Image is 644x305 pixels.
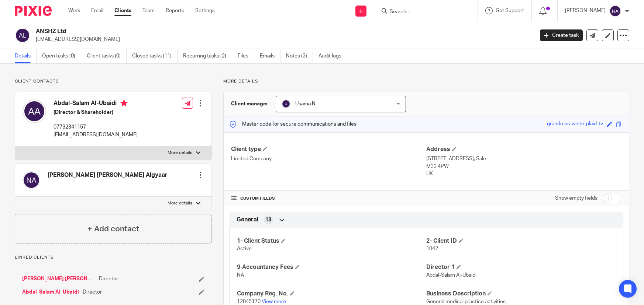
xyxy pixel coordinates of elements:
[231,100,268,108] h3: Client manager
[48,171,168,179] h4: [PERSON_NAME] [PERSON_NAME] Algyaar
[555,194,597,202] label: Show empty fields
[426,146,621,153] h4: Address
[237,216,258,224] span: General
[295,101,316,106] span: Usama N
[87,49,127,63] a: Client tasks (0)
[426,170,621,178] p: UK
[540,29,583,41] a: Create task
[168,200,192,206] p: More details
[237,299,261,304] span: 12845170
[565,7,606,14] p: [PERSON_NAME]
[426,163,621,170] p: M33 4PW
[426,246,438,251] span: 1042
[15,28,30,43] img: svg%3E
[426,155,621,162] p: [STREET_ADDRESS], Sale
[389,9,455,15] input: Search
[547,120,603,129] div: grandmas-white-plaid-tv
[42,49,81,63] a: Open tasks (0)
[54,109,138,116] h5: (Director & Shareholder)
[83,288,102,296] span: Director
[195,7,215,14] a: Settings
[183,49,232,63] a: Recurring tasks (2)
[36,36,529,43] p: [EMAIL_ADDRESS][DOMAIN_NAME]
[120,99,128,107] i: Primary
[237,246,252,251] span: Active
[265,216,271,224] span: 13
[237,237,426,245] h4: 1- Client Status
[426,237,616,245] h4: 2- Client ID
[15,255,212,260] p: Linked clients
[91,7,103,14] a: Email
[231,155,426,162] p: Limited Company
[68,7,80,14] a: Work
[426,299,506,304] span: General medical practice activities
[237,290,426,298] h4: Company Reg. No.
[22,275,95,283] a: [PERSON_NAME] [PERSON_NAME] Algyaar
[238,49,254,63] a: Files
[168,150,192,156] p: More details
[54,99,138,109] h4: Abdal-Salam Al-Ubaidi
[166,7,184,14] a: Reports
[426,273,476,278] span: Abdal-Salam Al-Ubaidi
[23,99,46,123] img: svg%3E
[282,99,290,108] img: svg%3E
[229,120,357,128] p: Master code for secure communications and files
[426,263,616,271] h4: Director 1
[223,78,629,84] p: More details
[231,146,426,153] h4: Client type
[15,49,37,63] a: Details
[609,5,621,17] img: svg%3E
[15,78,212,84] p: Client contacts
[286,49,313,63] a: Notes (2)
[231,196,426,201] h4: CUSTOM FIELDS
[23,171,40,189] img: svg%3E
[114,7,131,14] a: Clients
[496,8,524,13] span: Get Support
[237,273,244,278] span: NA
[262,299,286,304] a: View more
[237,263,426,271] h4: 9-Accountancy Fees
[318,49,347,63] a: Audit logs
[426,290,616,298] h4: Business Description
[36,28,430,35] h2: ANSHZ Ltd
[260,49,280,63] a: Emails
[54,123,138,131] p: 07732341157
[15,6,52,16] img: Pixie
[132,49,178,63] a: Closed tasks (11)
[99,275,118,283] span: Director
[142,7,155,14] a: Team
[54,131,138,139] p: [EMAIL_ADDRESS][DOMAIN_NAME]
[22,288,79,296] a: Abdal-Salam Al-Ubaidi
[87,223,139,235] h4: + Add contact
